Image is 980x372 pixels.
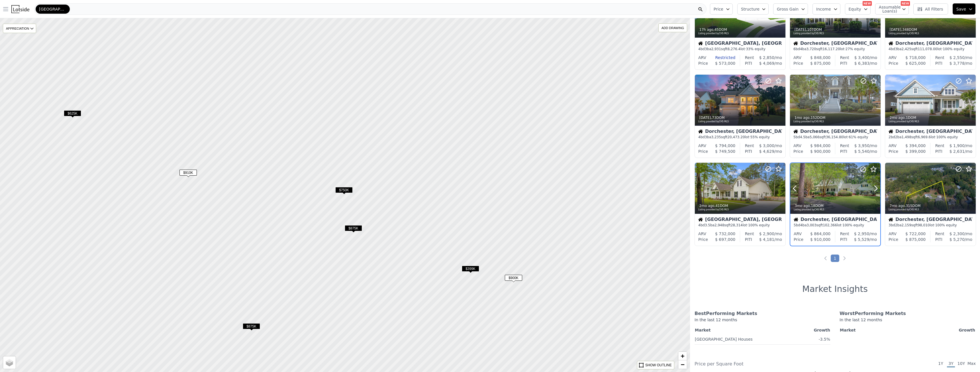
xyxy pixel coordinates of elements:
[462,266,479,274] div: $399K
[885,162,975,246] a: 7mo ago,315DOMListing provided byCHS MLSHouseDorchester, [GEOGRAPHIC_DATA]3bd2ba2,159sqft98,010lo...
[889,60,898,66] div: Price
[794,208,877,212] div: Listing provided by CHS MLS
[714,223,724,227] span: 2,948
[711,47,721,51] span: 2,931
[935,143,944,149] div: Rent
[793,143,801,149] div: ARV
[942,149,972,154] div: /mo
[714,6,723,12] span: Price
[849,231,877,237] div: /mo
[953,3,975,15] button: Save
[913,3,948,15] button: All Filters
[698,27,783,32] div: , 45 DOM
[759,55,774,60] span: $ 2,850
[967,361,975,367] span: Max
[790,162,880,246] a: 3mo ago,18DOMListing provided byCHS MLSHouseDorchester, [GEOGRAPHIC_DATA]5bd4ba3,003sqft102,366lo...
[243,323,260,329] span: $875K
[917,6,943,12] span: All Filters
[935,237,942,242] div: PITI
[818,337,830,341] span: -3.5%
[950,237,965,242] span: $ 5,270
[823,255,828,261] a: Previous page
[659,24,687,32] div: ADD DRAWING
[793,120,878,123] div: Listing provided by CHS MLS
[889,32,973,35] div: Listing provided by CHS MLS
[822,47,840,51] span: 16,117.20
[752,237,782,242] div: /mo
[794,204,877,208] div: , 18 DOM
[698,143,706,149] div: ARV
[754,231,782,237] div: /mo
[794,223,877,227] div: 5 bd 4 ba sqft lot · 100% equity
[810,237,830,242] span: $ 910,000
[793,129,798,134] img: House
[745,60,752,66] div: PITI
[840,149,847,154] div: PITI
[759,237,774,242] span: $ 4,181
[793,41,798,46] img: House
[793,129,877,135] div: Dorchester, [GEOGRAPHIC_DATA]
[698,120,783,123] div: Listing provided by CHS MLS
[698,55,706,60] div: ARV
[345,225,362,233] div: $875K
[842,255,847,261] a: Next page
[810,55,830,60] span: $ 848,000
[794,237,803,242] div: Price
[745,149,752,154] div: PITI
[699,204,714,208] time: 2025-06-17 20:32
[889,41,893,46] img: House
[845,3,871,15] button: Equity
[710,3,733,15] button: Price
[847,237,877,242] div: /mo
[752,60,782,66] div: /mo
[698,129,703,134] img: House
[773,3,808,15] button: Gross Gain
[885,74,975,158] a: 2mo ago,1DOMListing provided byCHS MLSHouseDorchester, [GEOGRAPHIC_DATA]2bd2ba1,498sqft6,969.6lot...
[854,149,869,154] span: $ 5,540
[11,5,29,13] img: Lotside
[179,170,197,178] div: $910K
[793,149,803,154] div: Price
[793,135,877,139] div: 5 bd 4.5 ba sqft lot · 61% equity
[849,55,877,60] div: /mo
[794,231,802,237] div: ARV
[847,149,877,154] div: /mo
[944,143,972,149] div: /mo
[795,204,810,208] time: 2025-06-12 14:45
[937,361,945,367] span: 1Y
[957,361,965,367] span: 10Y
[335,187,353,195] div: $750K
[759,231,774,236] span: $ 2,900
[39,6,66,12] span: [GEOGRAPHIC_DATA]
[794,217,877,223] div: Dorchester, [GEOGRAPHIC_DATA]
[759,149,774,154] span: $ 4,629
[849,6,861,12] span: Equity
[889,231,897,237] div: ARV
[695,326,800,334] th: Market
[918,223,930,227] span: 98,010
[698,41,703,46] img: House
[902,135,911,139] span: 1,498
[715,61,735,66] span: $ 573,000
[698,237,708,242] div: Price
[889,120,973,123] div: Listing provided by CHS MLS
[678,352,687,360] a: Zoom in
[695,361,835,367] div: Price per Square Foot
[854,143,869,148] span: $ 3,950
[905,237,926,242] span: $ 875,000
[889,204,973,208] div: , 315 DOM
[793,27,878,32] div: , 107 DOM
[889,41,972,47] div: Dorchester, [GEOGRAPHIC_DATA]
[840,237,847,242] div: PITI
[793,115,878,120] div: , 152 DOM
[727,47,740,51] span: 8,276.4
[752,149,782,154] div: /mo
[715,149,735,154] span: $ 749,500
[840,326,906,334] th: Market
[902,47,911,51] span: 2,425
[879,5,897,13] span: Assumable Loan(s)
[849,143,877,149] div: /mo
[802,284,868,294] h1: Market Insights
[840,60,847,66] div: PITI
[698,149,708,154] div: Price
